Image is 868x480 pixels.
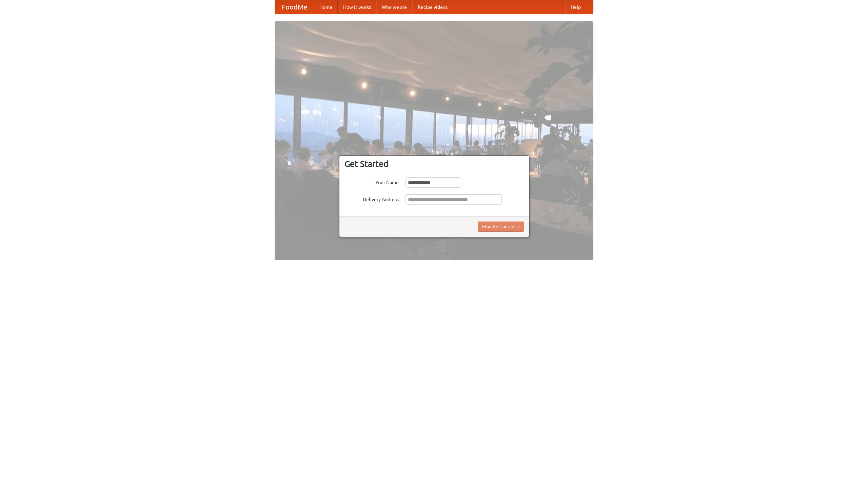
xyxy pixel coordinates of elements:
a: FoodMe [275,0,314,14]
label: Your Name [344,177,399,186]
a: Home [314,0,338,14]
a: Help [565,0,586,14]
a: Who we are [376,0,412,14]
button: Find Restaurants! [478,222,524,232]
h3: Get Started [344,159,524,169]
a: How it works [338,0,376,14]
label: Delivery Address [344,194,399,203]
a: Recipe videos [412,0,453,14]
